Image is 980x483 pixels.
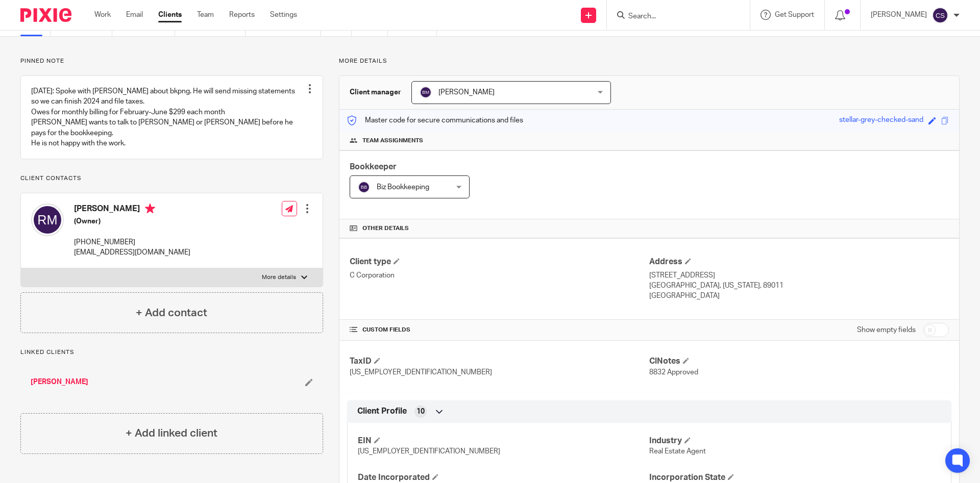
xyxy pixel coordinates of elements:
[126,425,217,441] h4: + Add linked client
[649,257,949,267] h4: Address
[420,86,432,98] img: svg%3E
[270,10,297,20] a: Settings
[347,115,523,125] p: Master code for secure communications and files
[262,273,296,282] p: More details
[339,57,960,65] p: More details
[136,305,207,321] h4: + Add contact
[350,257,649,267] h4: Client type
[839,115,923,126] div: stellar-grey-checked-sand
[649,472,941,483] h4: Incorporation State
[94,10,111,20] a: Work
[229,10,255,20] a: Reports
[649,270,949,281] p: [STREET_ADDRESS]
[377,184,429,191] span: Biz Bookkeeping
[358,181,370,193] img: svg%3E
[627,12,719,21] input: Search
[358,436,649,446] h4: EIN
[416,406,425,417] span: 10
[20,348,323,357] p: Linked clients
[649,448,706,455] span: Real Estate Agent
[857,325,916,335] label: Show empty fields
[357,406,407,417] span: Client Profile
[158,10,182,20] a: Clients
[20,174,323,183] p: Client contacts
[74,247,190,258] p: [EMAIL_ADDRESS][DOMAIN_NAME]
[74,237,190,247] p: [PHONE_NUMBER]
[649,436,941,446] h4: Industry
[871,10,927,20] p: [PERSON_NAME]
[350,326,649,334] h4: CUSTOM FIELDS
[20,57,323,65] p: Pinned note
[775,11,814,18] span: Get Support
[20,8,71,22] img: Pixie
[350,163,397,171] span: Bookkeeper
[145,204,155,214] i: Primary
[350,270,649,281] p: C Corporation
[649,291,949,301] p: [GEOGRAPHIC_DATA]
[74,216,190,226] h5: (Owner)
[362,137,423,145] span: Team assignments
[126,10,143,20] a: Email
[350,356,649,367] h4: TaxID
[649,369,698,376] span: 8832 Approved
[74,204,190,216] h4: [PERSON_NAME]
[350,87,401,97] h3: Client manager
[31,204,64,236] img: svg%3E
[438,89,495,96] span: [PERSON_NAME]
[31,377,88,387] a: [PERSON_NAME]
[362,224,409,233] span: Other details
[649,356,949,367] h4: ClNotes
[649,281,949,291] p: [GEOGRAPHIC_DATA], [US_STATE], 89011
[358,472,649,483] h4: Date Incorporated
[350,369,492,376] span: [US_EMPLOYER_IDENTIFICATION_NUMBER]
[197,10,214,20] a: Team
[932,7,948,23] img: svg%3E
[358,448,500,455] span: [US_EMPLOYER_IDENTIFICATION_NUMBER]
